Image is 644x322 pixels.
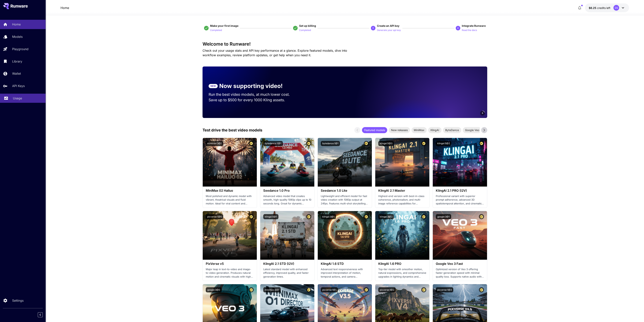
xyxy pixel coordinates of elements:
[482,112,483,115] span: 5
[436,194,484,206] p: Professional variant with superior prompt adherence, advanced 3D spatiotemporal attention, and ci...
[436,262,484,266] h3: Google Veo 3 Fast
[428,127,441,133] div: KlingAI
[210,28,222,32] p: Completed
[263,262,311,266] h3: KlingAI 2.1 STD (I2V)
[613,5,619,11] div: DS
[306,287,311,292] button: Certified Model – Vetted for best performance and includes a commercial license.
[597,6,610,9] span: credits left
[209,92,297,97] p: Run the best video models, at much lower cost.
[479,214,484,219] button: Certified Model – Vetted for best performance and includes a commercial license.
[479,141,484,146] button: Certified Model – Vetted for best performance and includes a commercial license.
[263,141,283,146] button: bytedance:2@1
[321,262,369,266] h3: KlingAI 1.6 STD
[462,24,486,27] span: Integrate Runware
[203,211,257,260] img: alt
[463,128,482,132] span: Google Veo
[462,28,477,32] p: Read the docs
[203,41,487,47] h3: Welcome to Runware!
[306,214,311,219] button: Certified Model – Vetted for best performance and includes a commercial license.
[589,6,610,10] div: $6.24645
[375,138,429,187] img: alt
[377,28,401,32] button: Generate your api key
[61,6,69,10] nav: breadcrumb
[13,96,22,100] p: Usage
[260,211,314,260] img: alt
[203,127,262,133] p: Test drive the best video models
[299,28,311,32] button: Completed
[378,194,426,206] p: Highest-end version with best-in-class coherence, photorealism, and multi-image reference capabil...
[12,22,21,27] p: Home
[463,127,482,133] div: Google Veo
[209,97,297,103] p: Save up to $500 for every 1000 Kling assets.
[206,262,254,266] h3: PixVerse v5
[210,24,238,27] span: Make your first image
[321,141,340,146] button: bytedance:1@1
[411,128,427,132] span: MiniMax
[436,287,453,292] button: pixverse:1@3
[436,189,484,192] h3: KlingAI 2.1 PRO (I2V)
[411,127,427,133] div: MiniMax
[263,214,278,219] button: klingai:5@1
[203,138,257,187] img: alt
[263,194,311,206] p: Advanced video model that creates smooth, high-quality 1080p clips up to 10 seconds long. Great f...
[306,141,311,146] button: Certified Model – Vetted for best performance and includes a commercial license.
[318,211,372,260] img: alt
[219,82,283,90] p: Now supporting video!
[249,141,254,146] button: Certified Model – Vetted for best performance and includes a commercial license.
[364,214,369,219] button: Certified Model – Vetted for best performance and includes a commercial license.
[321,214,336,219] button: klingai:3@1
[436,214,451,219] button: google:3@1
[249,214,254,219] button: Certified Model – Vetted for best performance and includes a commercial license.
[12,71,21,76] p: Wallet
[12,84,25,88] p: API Keys
[206,194,254,206] p: Most polished and dynamic model with vibrant, theatrical visuals and fluid motion. Ideal for vira...
[443,127,461,133] div: ByteDance
[321,194,369,206] p: Lightweight and efficient model for fast video creation with 1080p output at 24fps. Features mult...
[210,84,216,88] p: NEW
[263,287,281,292] button: minimax:2@1
[436,267,484,279] p: Optimized version of Veo 3 offering faster generation speed with minimal quality loss. Supports n...
[12,47,28,51] p: Playground
[364,287,369,292] button: Certified Model – Vetted for best performance and includes a commercial license.
[206,287,222,292] button: google:3@0
[389,127,410,133] div: New releases
[61,6,69,10] a: Home
[364,141,369,146] button: Certified Model – Vetted for best performance and includes a commercial license.
[206,141,223,146] button: minimax:3@1
[206,214,223,219] button: pixverse:1@5
[263,267,311,279] p: Latest standard model with enhanced efficiency, improved quality, and faster generation times.
[378,267,426,279] p: Top-tier model with smoother motion, natural expressions, and comprehensive upgrades in lighting ...
[12,298,24,303] p: Settings
[206,189,254,192] h3: MiniMax 02 Hailuo
[321,189,369,192] h3: Seedance 1.0 Lite
[375,211,429,260] img: alt
[377,28,401,32] p: Generate your api key
[589,6,597,9] span: $6.25
[263,189,311,192] h3: Seedance 1.0 Pro
[378,141,394,146] button: klingai:5@3
[249,287,254,292] button: Certified Model – Vetted for best performance and includes a commercial license.
[41,311,46,318] div: Collapse sidebar
[372,26,374,30] p: 3
[421,214,426,219] button: Certified Model – Vetted for best performance and includes a commercial license.
[443,128,461,132] span: ByteDance
[378,262,426,266] h3: KlingAI 1.6 PRO
[433,211,487,260] img: alt
[206,267,254,279] p: Major leap in text-to-video and image-to-video generation. Produces natural motion and cinematic ...
[457,26,459,30] p: 4
[12,59,22,64] p: Library
[436,141,451,146] button: klingai:5@2
[12,34,23,39] p: Models
[378,214,394,219] button: klingai:3@2
[362,127,387,133] div: Featured models
[378,287,396,292] button: pixverse:1@2
[421,141,426,146] button: Certified Model – Vetted for best performance and includes a commercial license.
[318,138,372,187] img: alt
[38,312,43,317] button: Collapse sidebar
[378,189,426,192] h3: KlingAI 2.1 Master
[203,49,347,57] span: Check out your usage stats and API key performance at a glance. Explore featured models, dive int...
[479,287,484,292] button: Certified Model – Vetted for best performance and includes a commercial license.
[260,138,314,187] img: alt
[321,287,338,292] button: pixverse:1@1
